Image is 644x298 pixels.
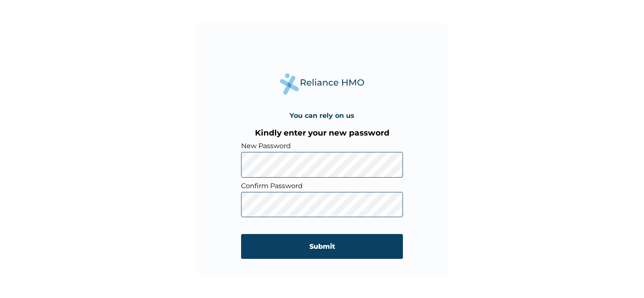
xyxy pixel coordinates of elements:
[280,73,364,95] img: Reliance Health's Logo
[241,128,403,138] h3: Kindly enter your new password
[241,182,403,190] label: Confirm Password
[290,112,354,120] h4: You can rely on us
[241,234,403,259] input: Submit
[241,142,403,150] label: New Password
